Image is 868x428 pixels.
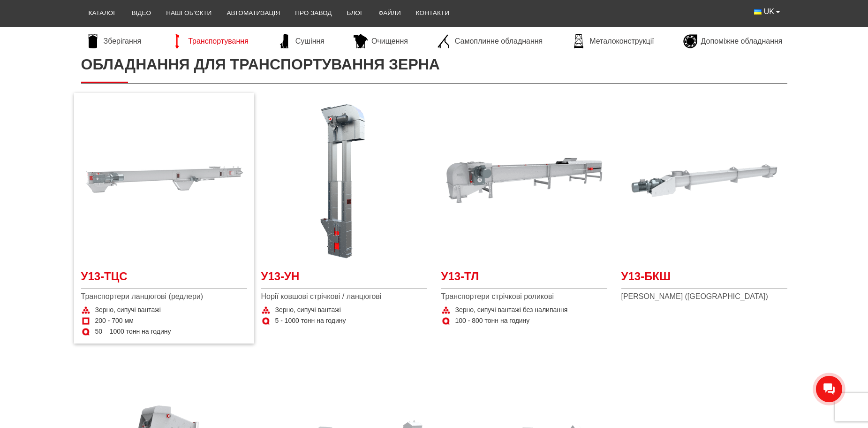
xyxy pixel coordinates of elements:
[567,34,658,48] a: Металоконструкції
[371,36,408,46] span: Очищення
[219,3,287,23] a: Автоматизація
[432,34,547,48] a: Самоплинне обладнання
[81,34,146,48] a: Зберігання
[455,36,543,46] span: Самоплинне обладнання
[95,306,161,315] span: Зерно, сипучі вантажі
[275,306,341,315] span: Зерно, сипучі вантажі
[188,36,249,46] span: Транспортування
[747,3,787,21] button: UK
[441,268,607,290] a: У13-ТЛ
[701,36,783,46] span: Допоміжне обладнання
[166,34,253,48] a: Транспортування
[339,3,371,23] a: Блог
[371,3,408,23] a: Файли
[589,36,654,46] span: Металоконструкції
[81,46,787,83] h1: Обладнання для транспортування зерна
[95,327,171,336] span: 50 – 1000 тонн на годину
[455,316,530,326] span: 100 - 800 тонн на годину
[679,34,787,48] a: Допоміжне обладнання
[441,291,607,302] span: Транспортери стрічкові роликові
[621,268,787,290] a: У13-БКШ
[261,268,427,290] a: У13-УН
[159,3,219,23] a: Наші об’єкти
[81,291,247,302] span: Транспортери ланцюгові (редлери)
[349,34,413,48] a: Очищення
[295,36,325,46] span: Сушіння
[81,3,124,23] a: Каталог
[124,3,159,23] a: Відео
[273,34,329,48] a: Сушіння
[104,36,142,46] span: Зберігання
[764,7,774,17] span: UK
[95,316,134,326] span: 200 - 700 мм
[408,3,457,23] a: Контакти
[621,291,787,302] span: [PERSON_NAME] ([GEOGRAPHIC_DATA])
[754,9,762,15] img: Українська
[455,306,568,315] span: Зерно, сипучі вантажі без налипання
[81,268,247,290] a: У13-ТЦС
[261,291,427,302] span: Норії ковшові стрічкові / ланцюгові
[275,316,346,326] span: 5 - 1000 тонн на годину
[287,3,339,23] a: Про завод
